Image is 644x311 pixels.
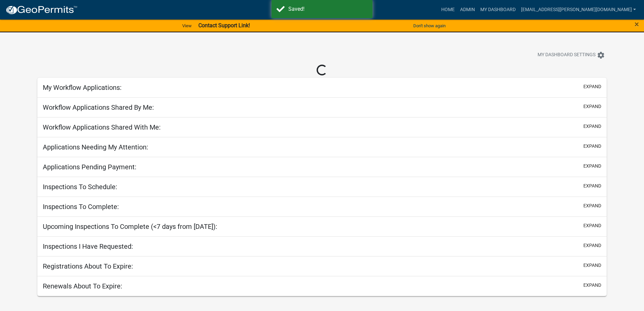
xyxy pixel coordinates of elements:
[198,22,250,29] strong: Contact Support Link!
[518,3,639,16] a: [EMAIL_ADDRESS][PERSON_NAME][DOMAIN_NAME]
[597,51,605,59] i: settings
[583,262,601,269] button: expand
[583,143,601,150] button: expand
[43,163,136,171] h5: Applications Pending Payment:
[583,103,601,110] button: expand
[43,143,148,151] h5: Applications Needing My Attention:
[288,5,367,13] div: Saved!
[583,163,601,170] button: expand
[180,20,194,31] a: View
[43,242,133,250] h5: Inspections I Have Requested:
[583,282,601,289] button: expand
[583,83,601,90] button: expand
[43,123,161,131] h5: Workflow Applications Shared With Me:
[43,83,122,92] h5: My Workflow Applications:
[538,51,595,59] span: My Dashboard Settings
[583,202,601,209] button: expand
[635,20,639,29] span: ×
[411,20,448,31] button: Don't show again
[635,20,639,28] button: Close
[43,203,119,211] h5: Inspections To Complete:
[583,123,601,130] button: expand
[43,282,122,290] h5: Renewals About To Expire:
[583,182,601,189] button: expand
[478,3,518,16] a: My Dashboard
[457,3,478,16] a: Admin
[532,48,610,62] button: My Dashboard Settingssettings
[43,183,117,191] h5: Inspections To Schedule:
[583,242,601,249] button: expand
[583,222,601,229] button: expand
[43,262,133,270] h5: Registrations About To Expire:
[439,3,457,16] a: Home
[43,222,217,231] h5: Upcoming Inspections To Complete (<7 days from [DATE]):
[43,103,154,111] h5: Workflow Applications Shared By Me:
